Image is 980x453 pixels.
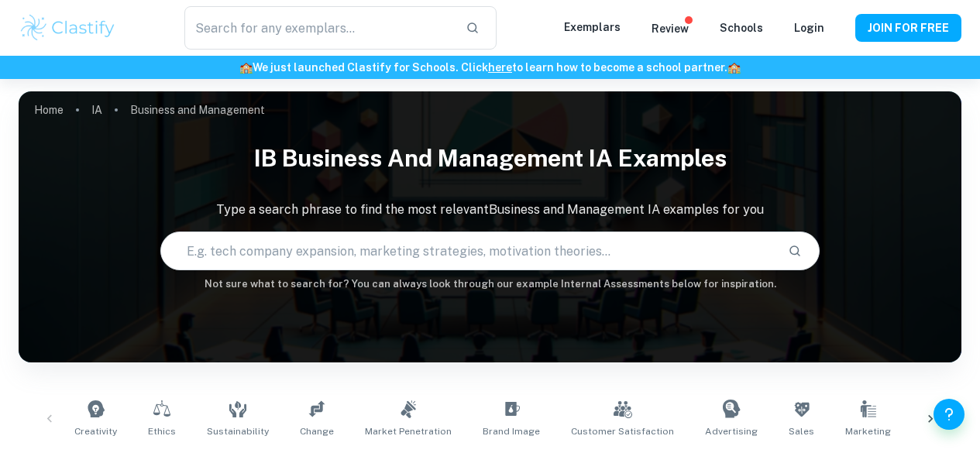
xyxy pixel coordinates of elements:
button: Help and Feedback [934,399,965,430]
span: Customer Satisfaction [571,424,674,438]
p: Type a search phrase to find the most relevant Business and Management IA examples for you [19,201,961,219]
a: Schools [720,22,763,34]
h6: Not sure what to search for? You can always look through our example Internal Assessments below f... [19,276,961,292]
h6: We just launched Clastify for Schools. Click to learn how to become a school partner. [3,59,977,76]
span: Creativity [74,424,117,438]
span: Advertising [705,424,758,438]
h1: IB Business and Management IA examples [19,135,961,182]
span: Ethics [148,424,176,438]
input: Search for any exemplars... [184,6,454,50]
span: 🏫 [239,61,253,74]
input: E.g. tech company expansion, marketing strategies, motivation theories... [161,229,776,273]
button: JOIN FOR FREE [855,14,961,42]
span: Sales [789,424,814,438]
span: Sustainability [207,424,269,438]
p: Review [652,20,689,37]
a: here [488,61,512,74]
a: Login [794,22,824,34]
a: Home [34,99,64,121]
span: 🏫 [727,61,741,74]
button: Search [782,238,808,264]
span: Market Penetration [365,424,452,438]
p: Exemplars [564,19,621,36]
span: Change [300,424,334,438]
span: Brand Image [483,424,540,438]
p: Business and Management [130,101,265,118]
img: Clastify logo [19,12,117,43]
span: Marketing [845,424,891,438]
a: IA [91,99,102,121]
